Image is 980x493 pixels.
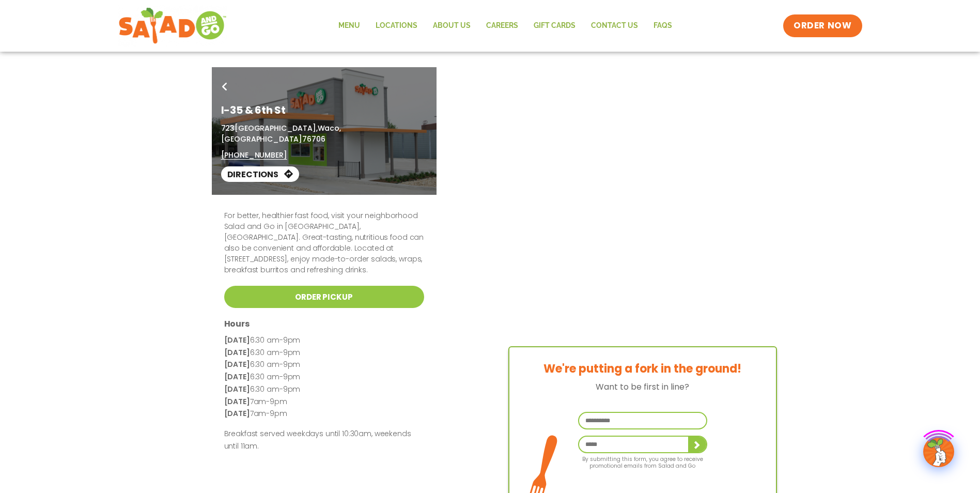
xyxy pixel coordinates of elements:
strong: [DATE] [224,372,250,382]
h3: Hours [224,318,424,329]
strong: [DATE] [224,347,250,358]
a: FAQs [646,14,680,38]
span: 723 [221,123,235,133]
a: About Us [425,14,478,38]
a: Locations [368,14,425,38]
p: Breakfast served weekdays until 10:30am, weekends until 11am. [224,428,424,453]
a: Order Pickup [224,286,424,308]
a: Contact Us [583,14,646,38]
a: Directions [221,166,299,182]
img: new-SAG-logo-768×292 [118,5,227,47]
a: GIFT CARDS [526,14,583,38]
p: 7am-9pm [224,396,424,408]
p: For better, healthier fast food, visit your neighborhood Salad and Go in [GEOGRAPHIC_DATA], [GEOG... [224,210,424,275]
strong: [DATE] [224,335,250,345]
a: ORDER NOW [783,14,862,37]
p: 6:30 am-9pm [224,383,424,396]
span: [GEOGRAPHIC_DATA], [235,123,317,133]
a: Menu [331,14,368,38]
p: Want to be first in line? [509,380,776,393]
nav: Menu [331,14,680,38]
span: [GEOGRAPHIC_DATA] [221,134,303,144]
p: 6:30 am-9pm [224,371,424,383]
a: [PHONE_NUMBER] [221,150,287,161]
p: 6:30 am-9pm [224,359,424,371]
h1: I-35 & 6th St [221,102,427,118]
span: Waco, [318,123,341,133]
h3: We're putting a fork in the ground! [509,363,776,375]
strong: [DATE] [224,396,250,407]
span: ORDER NOW [794,20,851,32]
span: 76706 [302,134,325,144]
p: 6:30 am-9pm [224,347,424,359]
strong: [DATE] [224,408,250,419]
p: By submitting this form, you agree to receive promotional emails from Salad and Go [578,453,707,469]
strong: [DATE] [224,384,250,394]
p: 7am-9pm [224,408,424,420]
a: Careers [478,14,526,38]
p: 6:30 am-9pm [224,334,424,347]
strong: [DATE] [224,359,250,369]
